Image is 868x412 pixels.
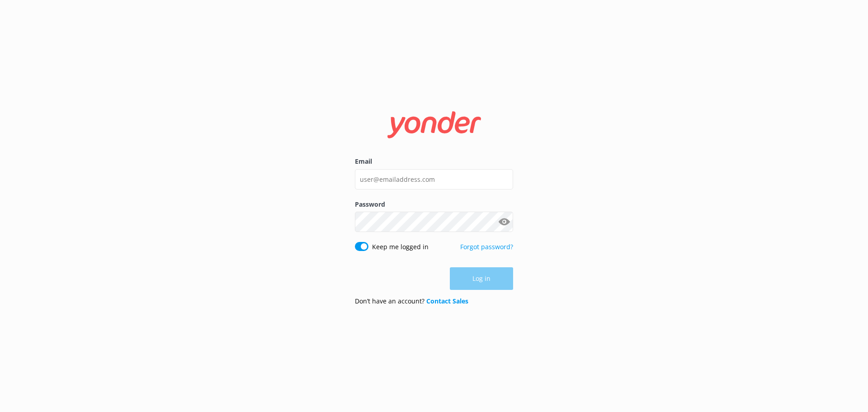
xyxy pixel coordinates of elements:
[355,169,513,189] input: user@emailaddress.com
[355,296,468,306] p: Don’t have an account?
[495,213,513,231] button: Show password
[460,242,513,251] a: Forgot password?
[426,297,468,305] a: Contact Sales
[355,199,513,209] label: Password
[355,156,513,166] label: Email
[372,242,429,252] label: Keep me logged in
